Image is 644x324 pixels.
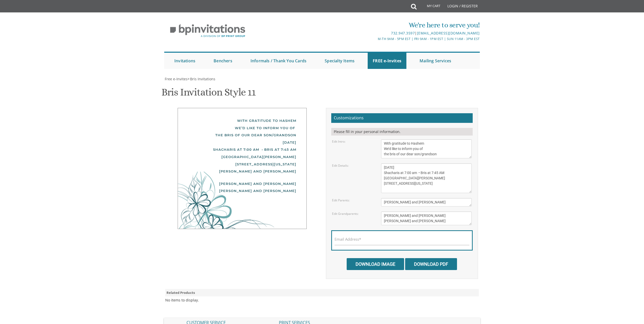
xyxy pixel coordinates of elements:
[335,237,361,242] label: Email Address*
[320,53,360,69] a: Specialty Items
[416,1,444,13] a: My Cart
[209,53,237,69] a: Benchers
[188,180,296,195] div: [PERSON_NAME] and [PERSON_NAME] [PERSON_NAME] and [PERSON_NAME]
[188,117,296,139] div: With gratitude to Hashem We’d like to inform you of the bris of our dear son/grandson
[381,198,472,206] textarea: [PERSON_NAME] and [PERSON_NAME]
[165,77,188,81] span: Free e-Invites
[164,77,188,81] a: Free e-Invites
[332,198,350,202] label: Edit Parents:
[188,77,215,81] span: >
[165,289,479,296] div: Related Products
[405,258,457,270] input: Download PDF
[391,31,415,35] a: 732.947.3597
[188,139,296,168] div: [DATE] Shacharis at 7:00 am • Bris at 7:45 AM [GEOGRAPHIC_DATA][PERSON_NAME] [STREET_ADDRESS][US_...
[190,77,215,81] a: Bris Invitations
[414,53,456,69] a: Mailing Services
[347,258,404,270] input: Download Image
[270,20,480,30] div: We're here to serve you!
[381,139,472,158] textarea: With gratitude to Hashem We’d like to inform you of the bris of our dear son/grandson
[332,139,345,144] label: Edit Intro:
[381,163,472,193] textarea: [DATE] Shacharis at 7:00 am • Bris at 7:45 AM [GEOGRAPHIC_DATA][PERSON_NAME] [STREET_ADDRESS][US_...
[164,20,251,41] img: BP Invitation Loft
[165,298,199,303] div: No items to display.
[368,53,406,69] a: FREE e-Invites
[332,163,349,168] label: Edit Details:
[417,31,480,35] a: [EMAIL_ADDRESS][DOMAIN_NAME]
[161,87,256,102] h1: Bris Invitation Style 11
[169,53,200,69] a: Invitations
[270,30,480,36] div: |
[331,113,473,123] h2: Customizations
[381,212,472,225] textarea: [PERSON_NAME] and [PERSON_NAME] [PERSON_NAME] and [PERSON_NAME]
[188,168,296,175] div: [PERSON_NAME] and [PERSON_NAME]
[270,36,480,42] div: M-Th 9am - 5pm EST | Fri 9am - 1pm EST | Sun 11am - 3pm EST
[190,77,215,81] span: Bris Invitations
[613,292,644,316] iframe: chat widget
[332,212,359,216] label: Edit Grandparents:
[245,53,311,69] a: Informals / Thank You Cards
[331,128,473,136] div: Please fill in your personal information.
